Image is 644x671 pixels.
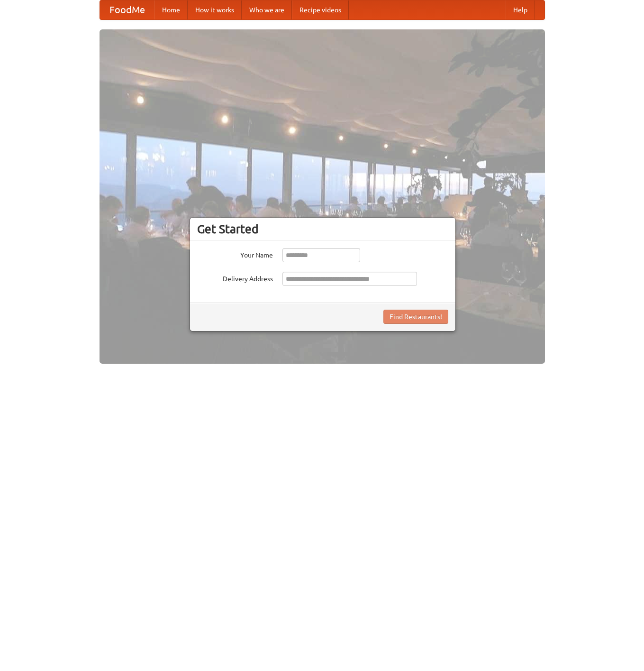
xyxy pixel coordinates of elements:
[242,0,292,19] a: Who we are
[292,0,349,19] a: Recipe videos
[154,0,188,19] a: Home
[197,248,273,260] label: Your Name
[100,0,154,19] a: FoodMe
[506,0,535,19] a: Help
[197,222,448,236] h3: Get Started
[383,310,448,324] button: Find Restaurants!
[197,272,273,284] label: Delivery Address
[188,0,242,19] a: How it works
